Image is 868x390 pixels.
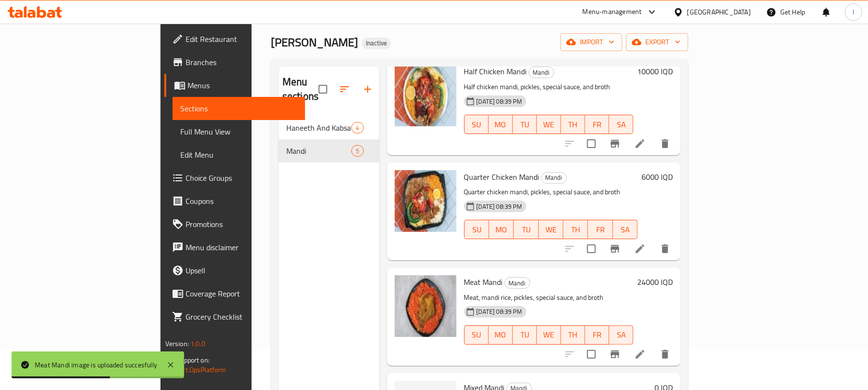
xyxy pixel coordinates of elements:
[609,325,633,345] button: SA
[352,147,363,156] span: 5
[35,360,157,370] div: Meat Mandi image is uploaded succesfully
[654,343,677,366] button: delete
[464,325,489,345] button: SU
[351,122,363,134] div: items
[473,202,526,211] span: [DATE] 08:39 PM
[186,195,298,207] span: Coupons
[565,118,581,132] span: TH
[637,275,673,289] h6: 24000 IQD
[489,220,514,239] button: MO
[464,81,634,93] p: Half chicken mandi, pickles, special sauce, and broth
[473,97,526,106] span: [DATE] 08:39 PM
[603,343,627,366] button: Branch-specific-item
[271,31,358,53] span: [PERSON_NAME]
[187,80,298,91] span: Menus
[634,138,646,149] a: Edit menu item
[352,123,363,133] span: 4
[279,116,379,139] div: Haneeth And Kabsa4
[186,218,298,230] span: Promotions
[186,265,298,276] span: Upsell
[518,223,534,237] span: TU
[563,220,588,239] button: TH
[164,213,306,236] a: Promotions
[581,239,601,259] span: Select to update
[351,145,363,157] div: items
[613,328,629,342] span: SA
[853,7,854,17] span: l
[489,325,513,345] button: MO
[164,74,306,97] a: Menus
[609,115,633,134] button: SA
[505,278,530,289] span: Mandi
[333,78,356,101] span: Sort sections
[626,33,688,51] button: export
[641,170,673,184] h6: 6000 IQD
[589,118,605,132] span: FR
[513,325,537,345] button: TU
[464,292,634,304] p: Meat, mandi rice, pickles, special sauce, and broth
[464,186,638,198] p: Quarter chicken mandi, pickles, special sauce, and broth
[561,33,622,51] button: import
[489,115,513,134] button: MO
[464,170,539,184] span: Quarter Chicken Mandi
[395,65,456,126] img: Half Chicken Mandi
[464,275,503,289] span: Meat Mandi
[186,33,298,45] span: Edit Restaurant
[165,363,227,376] a: Support.OpsPlatform
[537,325,561,345] button: WE
[186,56,298,68] span: Branches
[464,115,489,134] button: SU
[164,189,306,213] a: Coupons
[190,337,205,350] span: 1.0.0
[585,325,609,345] button: FR
[180,126,298,137] span: Full Menu View
[613,220,638,239] button: SA
[164,236,306,259] a: Menu disclaimer
[585,115,609,134] button: FR
[164,27,306,51] a: Edit Restaurant
[464,220,489,239] button: SU
[468,118,485,132] span: SU
[603,237,627,260] button: Branch-specific-item
[592,223,609,237] span: FR
[165,354,210,366] span: Get support on:
[164,282,306,305] a: Coverage Report
[517,328,533,342] span: TU
[164,305,306,328] a: Grocery Checklist
[687,7,751,17] div: [GEOGRAPHIC_DATA]
[568,36,614,48] span: import
[186,288,298,299] span: Coverage Report
[565,328,581,342] span: TH
[464,64,527,79] span: Half Chicken Mandi
[541,118,557,132] span: WE
[542,172,566,183] span: Mandi
[634,243,646,255] a: Edit menu item
[356,78,379,101] button: Add section
[279,112,379,166] nav: Menu sections
[165,337,189,350] span: Version:
[541,328,557,342] span: WE
[637,65,673,78] h6: 10000 IQD
[186,311,298,323] span: Grocery Checklist
[537,115,561,134] button: WE
[164,166,306,189] a: Choice Groups
[561,115,585,134] button: TH
[164,51,306,74] a: Branches
[581,134,601,154] span: Select to update
[180,149,298,161] span: Edit Menu
[588,220,613,239] button: FR
[468,223,485,237] span: SU
[543,223,560,237] span: WE
[362,39,391,47] span: Inactive
[173,120,306,143] a: Full Menu View
[286,145,351,157] span: Mandi
[286,122,351,134] span: Haneeth And Kabsa
[539,220,563,239] button: WE
[529,67,554,78] span: Mandi
[468,328,485,342] span: SU
[493,223,510,237] span: MO
[395,170,456,232] img: Quarter Chicken Mandi
[581,344,601,364] span: Select to update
